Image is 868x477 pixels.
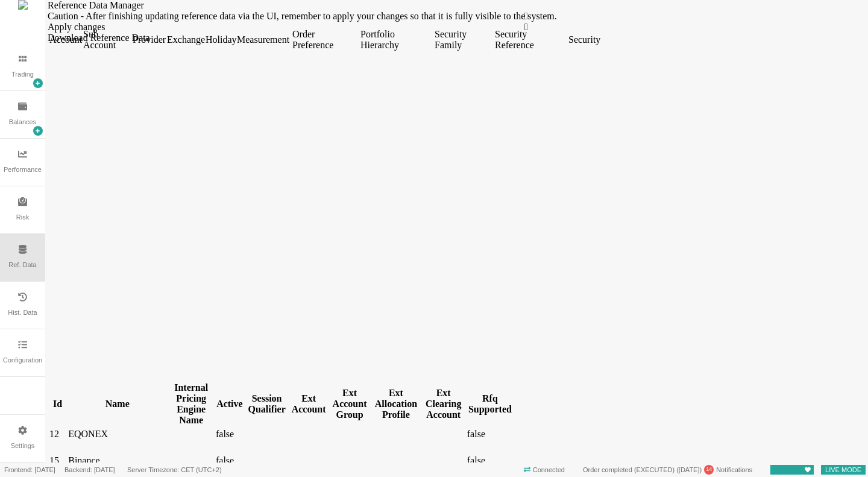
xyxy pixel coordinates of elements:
[583,466,675,473] span: Order completed (EXECUTED)
[198,393,241,415] div: Session Qualifier
[1,428,19,441] td: 12
[420,393,465,415] div: Rfq Supported
[20,399,119,409] div: Name
[11,441,35,451] div: Settings
[675,466,702,473] span: ( )
[520,464,569,476] span: Connected
[679,466,700,473] span: 10/06/2025 16:07:29
[8,308,37,318] div: Hist. Data
[242,393,279,415] div: Ext Account
[477,22,794,33] div: 
[9,117,36,127] div: Balances
[16,212,29,223] div: Risk
[20,428,119,441] td: EQONEX
[11,69,34,80] div: Trading
[168,428,197,441] td: false
[821,464,866,476] span: LIVE MODE
[477,22,480,32] span: 
[8,260,36,270] div: Ref. Data
[706,466,712,474] span: 14
[4,165,42,175] div: Performance
[579,464,756,476] div: Notifications
[2,399,18,409] div: Id
[419,428,466,441] td: false
[375,388,417,420] div: Ext Clearing Account
[168,399,196,409] div: Active
[3,355,42,365] div: Configuration
[282,388,322,420] div: Ext Account Group
[121,382,166,426] div: Internal Pricing Engine Name
[324,388,372,420] div: Ext Allocation Profile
